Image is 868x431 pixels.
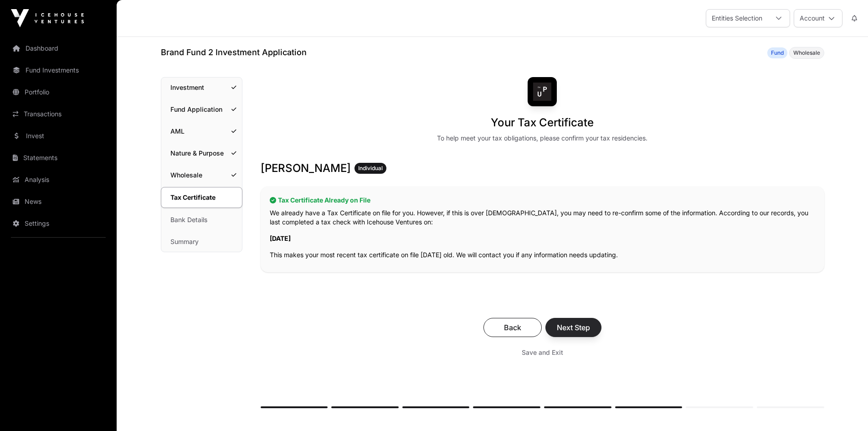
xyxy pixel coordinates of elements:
a: Transactions [7,104,109,124]
a: Dashboard [7,38,109,58]
button: Save and Exit [511,344,574,361]
a: Invest [7,126,109,146]
div: Entities Selection [706,10,768,27]
span: Fund [771,49,784,57]
span: Save and Exit [522,348,563,357]
a: Investment [161,78,242,98]
h1: Your Tax Certificate [491,115,594,130]
a: Nature & Purpose [161,143,242,163]
span: Next Step [557,322,590,333]
a: Statements [7,148,109,168]
span: Individual [358,165,383,172]
button: Account [794,9,842,27]
a: Wholesale [161,165,242,185]
a: Portfolio [7,82,109,102]
span: Back [495,322,530,333]
a: Fund Application [161,99,242,119]
button: Back [483,318,542,337]
a: Bank Details [161,210,242,230]
img: Brand Fund 2 [528,77,557,106]
a: Tax Certificate [161,187,242,208]
p: [DATE] [270,234,815,243]
h1: Brand Fund 2 Investment Application [161,46,307,59]
button: Next Step [545,318,601,337]
a: News [7,192,109,212]
img: Icehouse Ventures Logo [11,9,84,27]
iframe: Chat Widget [822,387,868,431]
p: This makes your most recent tax certificate on file [DATE] old. We will contact you if any inform... [270,250,815,260]
a: Analysis [7,170,109,190]
span: Wholesale [793,49,820,57]
a: Settings [7,213,109,234]
div: To help meet your tax obligations, please confirm your tax residencies. [437,134,647,143]
a: AML [161,121,242,141]
h2: Tax Certificate Already on File [270,196,815,205]
h3: [PERSON_NAME] [261,161,824,176]
p: We already have a Tax Certificate on file for you. However, if this is over [DEMOGRAPHIC_DATA], y... [270,208,815,227]
a: Summary [161,232,242,252]
a: Fund Investments [7,60,109,80]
